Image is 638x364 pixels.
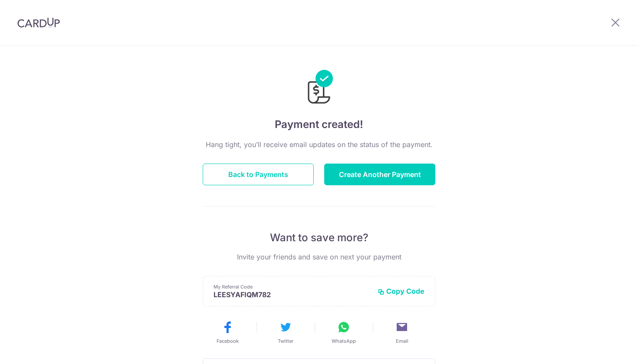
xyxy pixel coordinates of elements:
[203,117,435,132] h4: Payment created!
[203,139,435,150] p: Hang tight, you’ll receive email updates on the status of the payment.
[324,164,435,185] button: Create Another Payment
[17,17,60,28] img: CardUp
[214,283,371,290] p: My Referral Code
[318,320,369,344] button: WhatsApp
[217,338,239,344] span: Facebook
[203,231,435,245] p: Want to save more?
[278,338,293,344] span: Twitter
[332,338,356,344] span: WhatsApp
[203,164,314,185] button: Back to Payments
[203,252,435,262] p: Invite your friends and save on next your payment
[214,290,371,299] p: LEESYAFIQM782
[378,287,424,295] button: Copy Code
[376,320,428,344] button: Email
[260,320,311,344] button: Twitter
[305,70,333,106] img: Payments
[396,338,408,344] span: Email
[202,320,253,344] button: Facebook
